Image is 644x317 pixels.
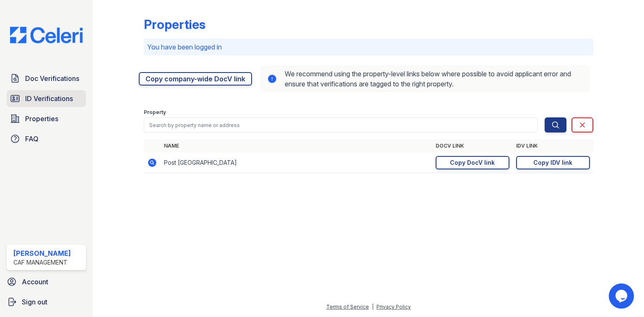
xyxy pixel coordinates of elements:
th: IDV Link [513,139,593,153]
a: Copy DocV link [436,156,509,169]
a: Doc Verifications [7,70,86,87]
th: DocV Link [432,139,513,153]
img: CE_Logo_Blue-a8612792a0a2168367f1c8372b55b34899dd931a85d93a1a3d3e32e68fde9ad4.png [3,27,89,43]
a: Privacy Policy [377,304,411,310]
div: | [372,304,374,310]
span: FAQ [25,134,39,144]
p: You have been logged in [147,42,590,52]
a: Copy company-wide DocV link [139,72,252,86]
span: Doc Verifications [25,73,79,83]
input: Search by property name or address [144,117,538,133]
div: We recommend using the property-level links below where possible to avoid applicant error and ens... [260,65,590,92]
th: Name [161,139,432,153]
a: Copy IDV link [516,156,590,169]
label: Property [144,109,166,116]
div: CAF Management [13,258,71,267]
div: Copy IDV link [533,158,572,167]
td: Post [GEOGRAPHIC_DATA] [161,153,432,173]
span: Account [22,277,48,287]
div: [PERSON_NAME] [13,248,71,258]
a: Sign out [3,294,89,310]
span: ID Verifications [25,94,73,104]
a: Properties [7,110,86,127]
a: ID Verifications [7,90,86,107]
a: Terms of Service [326,304,369,310]
div: Properties [144,17,205,32]
a: FAQ [7,130,86,147]
span: Sign out [22,297,47,307]
a: Account [3,273,89,290]
span: Properties [25,114,58,124]
iframe: chat widget [609,283,636,309]
div: Copy DocV link [450,158,495,167]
